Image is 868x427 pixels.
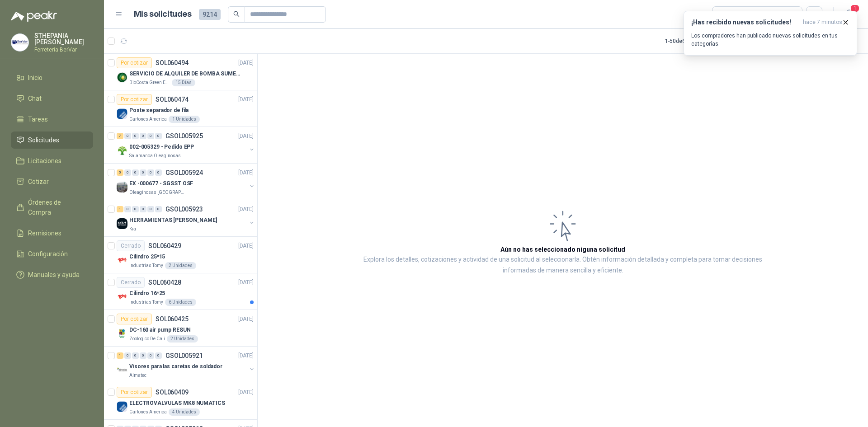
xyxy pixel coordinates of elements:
[165,299,196,306] div: 6 Unidades
[11,90,93,107] a: Chat
[117,167,255,196] a: 5 0 0 0 0 0 GSOL005924[DATE] Company LogoEX -000677 - SGSST OSFOleaginosas [GEOGRAPHIC_DATA][PERS...
[156,96,189,103] p: SOL060474
[129,262,163,269] p: Industrias Tomy
[11,194,93,221] a: Órdenes de Compra
[117,218,127,229] img: Company Logo
[129,335,165,343] p: Zoologico De Cali
[117,72,127,83] img: Company Logo
[129,408,167,416] p: Cartones America
[841,6,857,23] button: 1
[11,245,93,263] a: Configuración
[238,242,254,250] p: [DATE]
[238,132,254,141] p: [DATE]
[147,206,154,212] div: 0
[156,316,189,322] p: SOL060425
[124,206,131,212] div: 0
[140,206,146,212] div: 0
[132,133,139,139] div: 0
[117,350,255,379] a: 1 0 0 0 0 0 GSOL005921[DATE] Company LogoVisores para las caretas de soldadorAlmatec
[28,270,80,280] span: Manuales y ayuda
[129,152,186,160] p: Salamanca Oleaginosas SAS
[147,169,154,176] div: 0
[129,362,222,371] p: Visores para las caretas de soldador
[169,408,200,416] div: 4 Unidades
[238,388,254,397] p: [DATE]
[238,278,254,287] p: [DATE]
[148,243,181,249] p: SOL060429
[803,19,842,26] span: hace 7 minutos
[129,116,167,123] p: Cartones America
[117,94,152,105] div: Por cotizar
[500,244,625,254] h3: Aún no has seleccionado niguna solicitud
[147,352,154,359] div: 0
[129,189,186,196] p: Oleaginosas [GEOGRAPHIC_DATA][PERSON_NAME]
[718,9,737,19] div: Todas
[117,133,123,139] div: 7
[11,152,93,169] a: Licitaciones
[165,352,203,359] p: GSOL005921
[691,32,849,48] p: Los compradores han publicado nuevas solicitudes en tus categorías.
[155,169,162,176] div: 0
[117,204,255,233] a: 1 0 0 0 0 0 GSOL005923[DATE] Company LogoHERRAMIENTAS [PERSON_NAME]Kia
[167,335,198,343] div: 2 Unidades
[28,197,85,217] span: Órdenes de Compra
[11,131,93,149] a: Solicitudes
[140,352,146,359] div: 0
[117,277,145,288] div: Cerrado
[238,315,254,324] p: [DATE]
[117,387,152,398] div: Por cotizar
[165,133,203,139] p: GSOL005925
[129,225,136,233] p: Kia
[147,133,154,139] div: 0
[129,299,163,306] p: Industrias Tomy
[129,79,170,86] p: BioCosta Green Energy S.A.S
[117,255,127,266] img: Company Logo
[28,73,42,83] span: Inicio
[11,173,93,190] a: Cotizar
[11,225,93,242] a: Remisiones
[117,314,152,324] div: Por cotizar
[104,237,257,273] a: CerradoSOL060429[DATE] Company LogoCilindro 25*15Industrias Tomy2 Unidades
[104,90,257,127] a: Por cotizarSOL060474[DATE] Company LogoPoste separador de filaCartones America1 Unidades
[155,352,162,359] div: 0
[129,179,193,188] p: EX -000677 - SGSST OSF
[28,114,48,124] span: Tareas
[104,273,257,310] a: CerradoSOL060428[DATE] Company LogoCilindro 16*25Industrias Tomy6 Unidades
[117,145,127,156] img: Company Logo
[238,59,254,67] p: [DATE]
[134,8,192,21] h1: Mis solicitudes
[28,156,61,166] span: Licitaciones
[129,372,146,379] p: Almatec
[11,34,28,51] img: Company Logo
[11,69,93,86] a: Inicio
[169,116,200,123] div: 1 Unidades
[233,11,240,17] span: search
[140,133,146,139] div: 0
[117,291,127,302] img: Company Logo
[104,383,257,420] a: Por cotizarSOL060409[DATE] Company LogoELECTROVALVULAS MK8 NUMATICSCartones America4 Unidades
[34,47,93,52] p: Ferreteria BerVar
[28,177,49,187] span: Cotizar
[117,182,127,192] img: Company Logo
[11,11,57,22] img: Logo peakr
[117,328,127,339] img: Company Logo
[199,9,221,20] span: 9214
[124,133,131,139] div: 0
[117,206,123,212] div: 1
[148,279,181,286] p: SOL060428
[238,205,254,214] p: [DATE]
[132,352,139,359] div: 0
[129,326,190,334] p: DC-160 air pump RESUN
[238,95,254,104] p: [DATE]
[140,169,146,176] div: 0
[132,206,139,212] div: 0
[129,253,165,261] p: Cilindro 25*15
[129,289,165,298] p: Cilindro 16*25
[156,389,189,395] p: SOL060409
[124,169,131,176] div: 0
[28,135,59,145] span: Solicitudes
[684,11,857,56] button: ¡Has recibido nuevas solicitudes!hace 7 minutos Los compradores han publicado nuevas solicitudes ...
[28,94,42,103] span: Chat
[34,33,93,45] p: STHEPANIA [PERSON_NAME]
[129,70,242,78] p: SERVICIO DE ALQUILER DE BOMBA SUMERGIBLE DE 1 HP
